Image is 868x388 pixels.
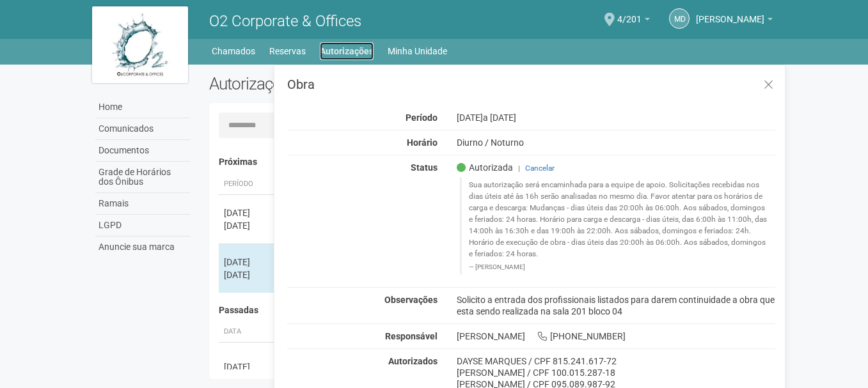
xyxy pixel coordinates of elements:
a: Documentos [95,140,190,162]
a: 4/201 [617,16,650,26]
a: Home [95,97,190,118]
h3: Obra [287,78,775,91]
div: [DATE] [447,112,785,123]
span: a [DATE] [483,113,516,123]
a: LGPD [95,215,190,237]
span: Autorizada [457,162,513,173]
div: [PERSON_NAME] / CPF 100.015.287-18 [457,367,776,378]
img: logo.jpg [92,6,188,83]
a: Autorizações [320,42,374,60]
div: Diurno / Noturno [447,137,785,148]
a: Md [669,8,690,29]
div: [DATE] [224,361,271,373]
h2: Autorizações [209,74,483,93]
div: [DATE] [224,268,271,281]
blockquote: Sua autorização será encaminhada para a equipe de apoio. Solicitações recebidas nos dias úteis at... [460,177,776,274]
strong: Horário [407,137,438,148]
span: 4/201 [617,2,642,24]
a: Reservas [269,42,306,60]
th: Período [219,174,276,195]
a: [PERSON_NAME] [696,16,773,26]
a: Chamados [212,42,255,60]
div: Solicito a entrada dos profissionais listados para darem continuidade a obra que esta sendo reali... [447,294,785,317]
a: Comunicados [95,118,190,140]
span: Marcelo de Andrade Ferreira [696,2,764,24]
div: [DATE] [224,219,271,232]
a: Ramais [95,193,190,215]
h4: Próximas [219,157,767,167]
h4: Passadas [219,306,767,315]
strong: Status [411,162,438,173]
div: [DATE] [224,256,271,268]
th: Data [219,322,276,343]
strong: Observações [384,295,438,305]
strong: Autorizados [388,356,438,366]
div: [PERSON_NAME] [PHONE_NUMBER] [447,330,785,342]
a: Cancelar [525,164,555,173]
a: Minha Unidade [388,42,447,60]
a: Anuncie sua marca [95,237,190,258]
strong: Período [406,113,438,123]
span: O2 Corporate & Offices [209,12,361,30]
div: DAYSE MARQUES / CPF 815.241.617-72 [457,355,776,367]
div: [DATE] [224,206,271,219]
strong: Responsável [385,331,438,341]
a: Grade de Horários dos Ônibus [95,162,190,193]
span: | [518,164,520,173]
footer: [PERSON_NAME] [469,263,769,272]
